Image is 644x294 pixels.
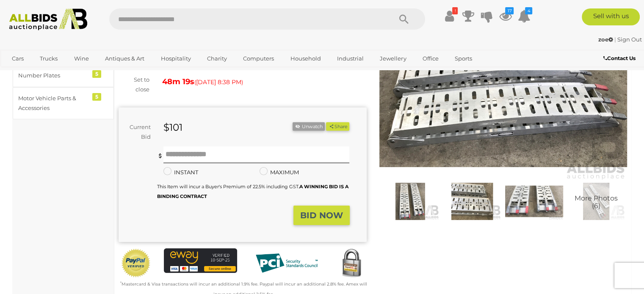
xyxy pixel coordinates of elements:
a: Motor Vehicle Parts & Accessories 5 [13,87,114,120]
a: Sign Out [617,36,642,43]
span: ( ) [194,79,243,85]
span: | [614,36,616,43]
small: This Item will incur a Buyer's Premium of 22.5% including GST. [157,184,348,199]
a: Cars [6,52,29,66]
img: Pair of Aluminium Folding Ramps [381,183,439,220]
span: [DATE] 8:38 PM [196,78,241,86]
img: PCI DSS compliant [250,248,323,278]
button: Search [383,8,425,30]
b: Contact Us [603,55,636,61]
a: ! [443,8,456,24]
img: Allbids.com.au [5,8,92,30]
button: Unwatch [293,122,325,131]
a: Sell with us [582,8,640,25]
img: Pair of Aluminium Folding Ramps [567,183,625,220]
a: Contact Us [603,54,638,63]
a: Hospitality [155,52,196,66]
a: Trucks [34,52,63,66]
strong: $101 [163,121,182,133]
button: Share [326,122,349,131]
img: Secured by Rapid SSL [336,248,367,279]
strong: BID NOW [300,210,343,220]
strong: zoe [598,36,613,43]
div: Set to close [112,75,156,95]
a: Antiques & Art [100,52,150,66]
a: Wine [69,52,94,66]
a: 4 [517,8,530,24]
strong: 48m 19s [162,77,194,86]
button: BID NOW [293,206,350,225]
a: zoe [598,36,614,43]
label: INSTANT [163,168,198,177]
a: Office [417,52,444,66]
a: Computers [238,52,279,66]
a: Sports [449,52,478,66]
a: More Photos(6) [567,183,625,220]
a: Number Plates 5 [13,64,114,87]
img: Pair of Aluminium Folding Ramps [443,183,501,220]
div: 5 [92,70,101,78]
i: ! [452,7,458,14]
i: 17 [505,7,514,14]
div: 5 [92,93,101,101]
img: Pair of Aluminium Folding Ramps [379,21,627,181]
img: Official PayPal Seal [121,248,151,278]
a: [GEOGRAPHIC_DATA] [6,66,77,80]
div: Motor Vehicle Parts & Accessories [18,93,88,113]
a: Jewellery [374,52,412,66]
b: A WINNING BID IS A BINDING CONTRACT [157,184,348,199]
a: Household [285,52,326,66]
img: eWAY Payment Gateway [164,248,238,273]
a: Industrial [332,52,369,66]
a: 17 [499,8,511,24]
span: More Photos (6) [575,195,618,209]
a: Charity [202,52,232,66]
img: Pair of Aluminium Folding Ramps [505,183,563,220]
label: MAXIMUM [260,168,299,177]
i: 4 [525,7,532,14]
div: Current Bid [119,122,157,142]
div: Number Plates [18,71,88,80]
li: Unwatch this item [293,122,325,131]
